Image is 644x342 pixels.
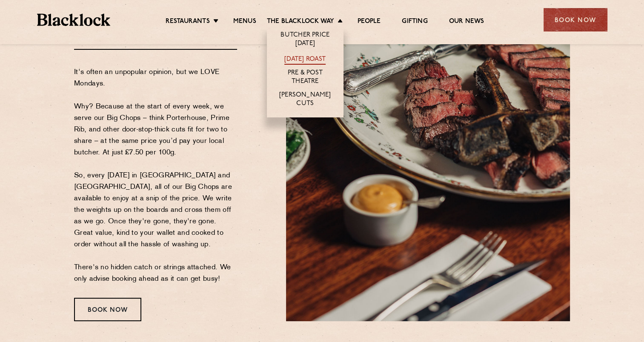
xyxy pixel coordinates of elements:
a: Pre & Post Theatre [275,69,335,87]
a: Gifting [402,17,427,27]
a: Our News [449,17,484,27]
img: BL_Textured_Logo-footer-cropped.svg [37,14,111,26]
a: [DATE] Roast [284,55,326,65]
a: Menus [233,17,256,27]
a: [PERSON_NAME] Cuts [275,91,335,109]
a: Butcher Price [DATE] [275,31,335,49]
a: Restaurants [166,17,210,27]
p: It's often an unpopular opinion, but we LOVE Mondays. Why? Because at the start of every week, we... [74,67,237,285]
a: People [358,17,381,27]
a: The Blacklock Way [267,17,334,27]
div: Book Now [544,8,607,31]
div: Book Now [74,298,141,321]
